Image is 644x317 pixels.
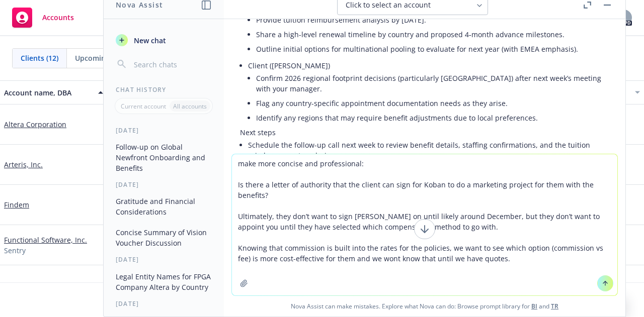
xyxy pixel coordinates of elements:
[256,111,609,125] li: Identify any regions that may require benefit adjustments due to local preferences.
[240,127,609,138] p: Next steps
[4,87,92,98] div: Account name, DBA
[132,35,166,46] span: New chat
[256,96,609,111] li: Flag any country-specific appointment documentation needs as they arise.
[104,85,224,94] div: Chat History
[8,4,78,32] a: Accounts
[21,53,58,63] span: Clients (12)
[104,126,224,135] div: [DATE]
[75,53,152,63] span: Upcoming renewals (0)
[104,180,224,189] div: [DATE]
[4,199,29,210] a: Findem
[4,119,66,130] a: Altera Corporation
[232,154,617,295] textarea: make more concise and professional: Is there a letter of authority that the client can sign for K...
[4,245,26,256] span: Sentry
[248,138,609,163] li: Schedule the follow-up call next week to review benefit details, staffing confirmations, and the ...
[132,57,212,71] input: Search chats
[248,60,609,71] p: Client ([PERSON_NAME])
[112,31,216,49] button: New chat
[42,14,74,22] span: Accounts
[531,302,537,310] a: BI
[228,296,621,316] span: Nova Assist can make mistakes. Explore what Nova can do: Browse prompt library for and
[4,280,52,290] a: GumGum, Inc.
[256,13,609,27] li: Provide tuition reimbursement analysis by [DATE].
[551,302,558,310] a: TR
[256,71,609,96] li: Confirm 2026 regional footprint decisions (particularly [GEOGRAPHIC_DATA]) after next week’s meet...
[173,102,207,111] p: All accounts
[112,139,216,176] button: Follow-up on Global Newfront Onboarding and Benefits
[112,193,216,220] button: Gratitude and Financial Considerations
[104,299,224,308] div: [DATE]
[112,268,216,295] button: Legal Entity Names for FPGA Company Altera by Country
[256,27,609,42] li: Share a high-level renewal timeline by country and proposed 4‑month advance milestones.
[112,224,216,251] button: Concise Summary of Vision Voucher Discussion
[4,235,87,245] a: Functional Software, Inc.
[121,102,166,111] p: Current account
[4,159,43,170] a: Arteris, Inc.
[104,255,224,264] div: [DATE]
[256,42,609,56] li: Outline initial options for multinational pooling to evaluate for next year (with EMEA emphasis).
